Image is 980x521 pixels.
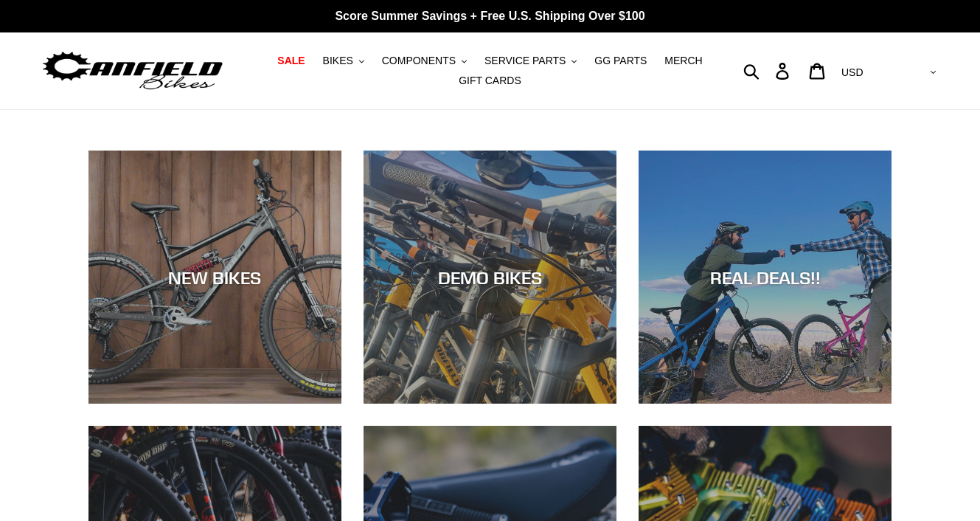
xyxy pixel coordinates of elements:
button: COMPONENTS [375,51,474,71]
button: BIKES [316,51,372,71]
span: GIFT CARDS [459,75,521,87]
span: MERCH [664,55,702,67]
span: SERVICE PARTS [484,55,566,67]
div: NEW BIKES [88,266,341,288]
a: GG PARTS [587,51,654,71]
span: BIKES [323,55,353,67]
a: GIFT CARDS [451,71,529,91]
div: REAL DEALS!! [639,266,892,288]
span: GG PARTS [594,55,647,67]
a: SALE [270,51,312,71]
img: Canfield Bikes [41,48,225,94]
span: SALE [277,55,305,67]
span: COMPONENTS [382,55,456,67]
a: MERCH [657,51,709,71]
a: REAL DEALS!! [639,151,892,404]
div: DEMO BIKES [364,266,616,288]
a: NEW BIKES [88,151,341,404]
a: DEMO BIKES [364,151,616,404]
button: SERVICE PARTS [477,51,584,71]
